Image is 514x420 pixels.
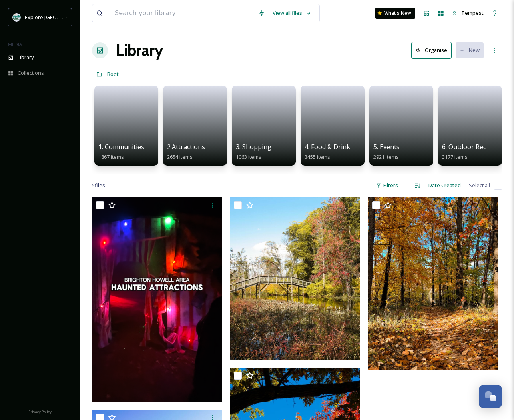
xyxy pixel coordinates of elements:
a: Root [107,69,119,79]
img: fall hikes oct.jpg [230,197,360,360]
span: Tempest [461,9,484,16]
a: Privacy Policy [28,406,52,416]
button: Open Chat [479,385,502,408]
span: Privacy Policy [28,409,52,414]
span: Library [18,54,34,61]
span: 2921 items [373,153,399,160]
span: 3. Shopping [236,142,271,151]
img: Screenshot 2025-10-02 at 5.02.49 PM.png [92,197,222,402]
span: 1063 items [236,153,261,160]
a: Tempest [448,5,488,21]
span: Collections [18,69,44,77]
span: 3455 items [305,153,330,160]
a: View all files [269,5,315,21]
a: 4. Food & Drink3455 items [305,143,350,160]
img: 67e7af72-b6c8-455a-acf8-98e6fe1b68aa.avif [13,13,21,21]
span: 5. Events [373,142,400,151]
span: Explore [GEOGRAPHIC_DATA][PERSON_NAME] [25,13,135,21]
div: Date Created [424,178,465,193]
a: 6. Outdoor Rec3177 items [442,143,486,160]
span: 4. Food & Drink [305,142,350,151]
span: 1867 items [98,153,124,160]
span: 3177 items [442,153,468,160]
span: Select all [469,182,490,189]
a: 1. Communities1867 items [98,143,144,160]
img: fall hikes oct-4.jpg [368,197,498,370]
button: Organise [411,42,452,58]
a: 2.Attractions2654 items [167,143,205,160]
a: 5. Events2921 items [373,143,400,160]
span: 1. Communities [98,142,144,151]
div: Filters [372,178,402,193]
input: Search your library [111,4,254,22]
button: New [456,42,484,58]
span: 2654 items [167,153,193,160]
span: 2.Attractions [167,142,205,151]
span: Root [107,70,119,78]
a: Library [116,38,163,62]
a: 3. Shopping1063 items [236,143,271,160]
span: 5 file s [92,182,105,189]
a: What's New [375,8,415,19]
span: MEDIA [8,41,22,47]
span: 6. Outdoor Rec [442,142,486,151]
